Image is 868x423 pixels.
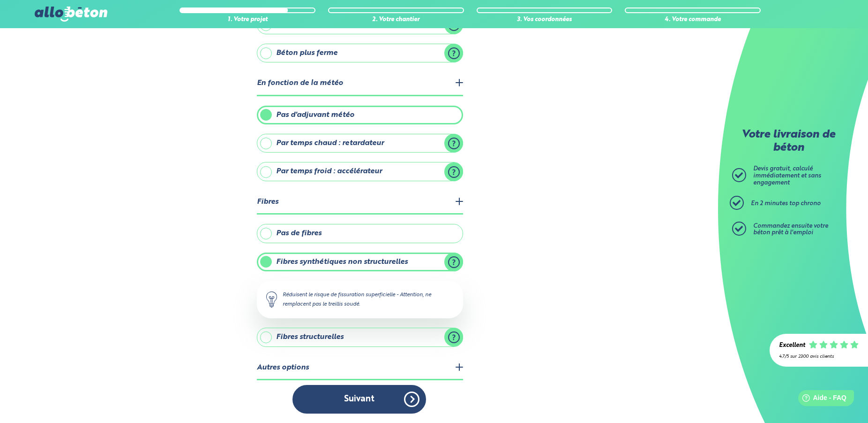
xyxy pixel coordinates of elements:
[257,106,463,124] label: Pas d'adjuvant météo
[328,16,464,23] div: 2. Votre chantier
[257,44,463,62] label: Béton plus ferme
[625,16,761,23] div: 4. Votre commande
[785,386,858,413] iframe: Help widget launcher
[257,281,463,318] div: Réduisent le risque de fissuration superficielle - Attention, ne remplacent pas le treillis soudé.
[257,356,463,380] legend: Autres options
[257,72,463,96] legend: En fonction de la météo
[180,16,315,23] div: 1. Votre projet
[257,134,463,153] label: Par temps chaud : retardateur
[257,253,463,271] label: Fibres synthétiques non structurelles
[257,191,463,215] legend: Fibres
[477,16,613,23] div: 3. Vos coordonnées
[257,162,463,181] label: Par temps froid : accélérateur
[35,7,107,22] img: allobéton
[257,328,463,346] label: Fibres structurelles
[257,224,463,243] label: Pas de fibres
[292,385,426,414] button: Suivant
